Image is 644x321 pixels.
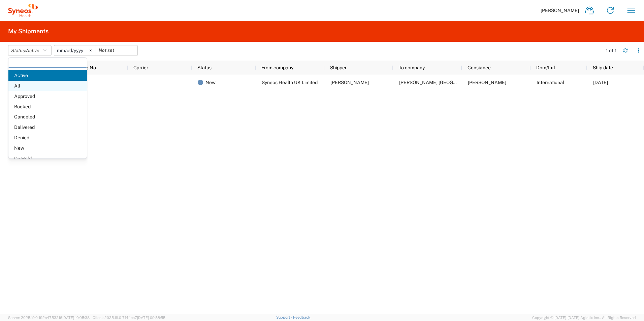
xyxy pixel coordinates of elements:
[8,45,52,56] button: Status:Active
[399,80,494,85] span: Grant Thornton Sweden AB
[8,70,87,81] span: Active
[8,143,87,153] span: New
[8,91,87,102] span: Approved
[593,80,608,85] span: 06/23/2025
[8,133,87,143] span: Denied
[468,80,506,85] span: Erik Bengtsson
[8,122,87,133] span: Delivered
[8,81,87,91] span: All
[593,65,613,70] span: Ship date
[293,315,310,319] a: Feedback
[8,102,87,112] span: Booked
[532,315,636,321] span: Copyright © [DATE]-[DATE] Agistix Inc., All Rights Reserved
[261,65,293,70] span: From company
[276,315,293,319] a: Support
[205,75,216,90] span: New
[8,316,90,320] span: Server: 2025.19.0-192a4753216
[93,316,165,320] span: Client: 2025.19.0-7f44ea7
[399,65,425,70] span: To company
[54,45,96,56] input: Not set
[26,48,39,53] span: Active
[468,65,491,70] span: Consignee
[330,65,347,70] span: Shipper
[137,316,165,320] span: [DATE] 09:58:55
[133,65,148,70] span: Carrier
[8,27,49,35] h2: My Shipments
[62,316,90,320] span: [DATE] 10:05:38
[8,112,87,122] span: Canceled
[541,7,579,13] span: [PERSON_NAME]
[96,45,137,56] input: Not set
[536,65,555,70] span: Dom/Intl
[330,80,369,85] span: Milica Rakic
[262,80,318,85] span: Syneos Health UK Limited
[8,153,87,164] span: On Hold
[197,65,212,70] span: Status
[606,47,618,53] div: 1 of 1
[537,80,564,85] span: International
